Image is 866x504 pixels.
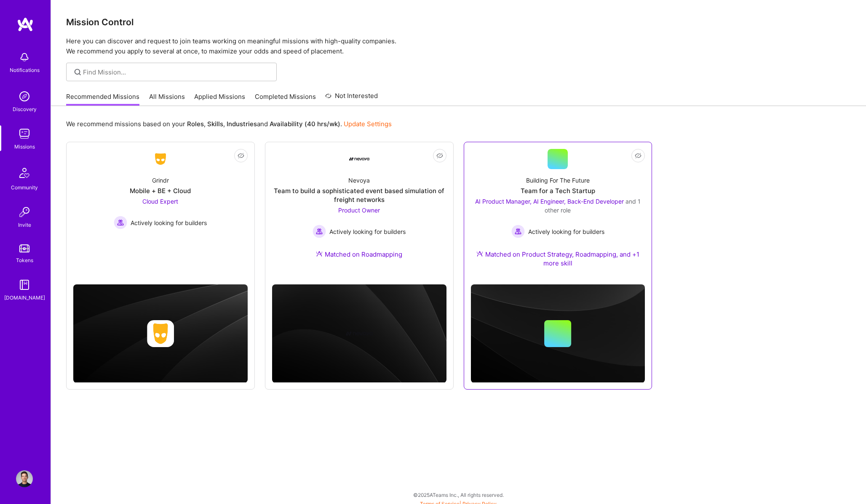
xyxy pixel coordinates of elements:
[238,152,244,159] i: icon EyeClosed
[227,120,257,128] b: Industries
[66,92,139,106] a: Recommended Missions
[187,120,204,128] b: Roles
[150,151,171,167] img: Company Logo
[16,204,33,220] img: Invite
[83,68,270,77] input: Find Mission...
[73,67,83,77] i: icon SearchGrey
[272,284,446,383] img: cover
[10,66,40,74] div: Notifications
[131,218,207,227] span: Actively looking for builders
[635,152,641,159] i: icon EyeClosed
[346,320,373,347] img: Company logo
[73,284,248,383] img: cover
[16,88,33,105] img: discovery
[471,149,645,278] a: Building For The FutureTeam for a Tech StartupAI Product Manager, AI Engineer, Back-End Developer...
[16,470,33,487] img: User Avatar
[471,250,645,268] div: Matched on Product Strategy, Roadmapping, and +1 more skill
[349,157,369,161] img: Company Logo
[14,142,35,151] div: Missions
[14,163,35,183] img: Community
[16,256,33,265] div: Tokens
[17,17,34,32] img: logo
[194,92,245,106] a: Applied Missions
[149,92,185,106] a: All Missions
[325,91,378,106] a: Not Interested
[4,293,45,302] div: [DOMAIN_NAME]
[66,119,392,128] p: We recommend missions based on your , , and .
[16,49,33,66] img: bell
[270,120,340,128] b: Availability (40 hrs/wk)
[18,220,31,229] div: Invite
[316,250,323,257] img: Ateam Purple Icon
[521,186,595,195] div: Team for a Tech Startup
[272,149,446,269] a: Company LogoNevoyaTeam to build a sophisticated event based simulation of freight networksProduct...
[73,149,248,262] a: Company LogoGrindrMobile + BE + CloudCloud Expert Actively looking for buildersActively looking f...
[66,17,851,27] h3: Mission Control
[272,186,446,204] div: Team to build a sophisticated event based simulation of freight networks
[142,198,178,205] span: Cloud Expert
[16,276,33,293] img: guide book
[471,284,645,383] img: cover
[338,207,380,214] span: Product Owner
[526,176,590,185] div: Building For The Future
[130,186,191,195] div: Mobile + BE + Cloud
[436,152,443,159] i: icon EyeClosed
[13,105,37,114] div: Discovery
[476,250,483,257] img: Ateam Purple Icon
[14,470,35,487] a: User Avatar
[207,120,223,128] b: Skills
[16,125,33,142] img: teamwork
[114,216,127,229] img: Actively looking for builders
[329,227,406,236] span: Actively looking for builders
[316,250,402,259] div: Matched on Roadmapping
[66,36,851,56] p: Here you can discover and request to join teams working on meaningful missions with high-quality ...
[344,120,392,128] a: Update Settings
[348,176,370,185] div: Nevoya
[152,176,169,185] div: Grindr
[255,92,316,106] a: Completed Missions
[147,320,174,347] img: Company logo
[19,244,29,252] img: tokens
[511,225,525,238] img: Actively looking for builders
[475,198,624,205] span: AI Product Manager, AI Engineer, Back-End Developer
[528,227,604,236] span: Actively looking for builders
[11,183,38,192] div: Community
[313,225,326,238] img: Actively looking for builders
